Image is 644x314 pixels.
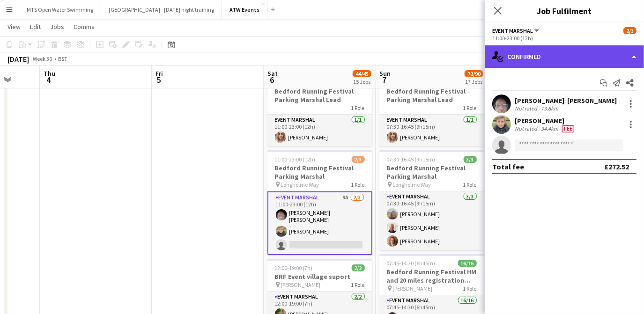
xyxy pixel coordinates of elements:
span: 11:00-23:00 (12h) [275,156,316,163]
div: [PERSON_NAME]| [PERSON_NAME] [515,96,617,105]
button: ATW Events [222,0,267,19]
span: 6 [266,74,278,85]
span: 2/3 [623,27,637,34]
span: 1 Role [463,285,477,292]
span: 1 Role [351,181,365,188]
button: Event Marshal [492,27,540,34]
a: Edit [26,21,44,33]
span: 44/45 [353,70,371,77]
span: 4 [42,74,55,85]
span: Event Marshal [492,27,533,34]
app-card-role: Event Marshal1/107:30-16:45 (9h15m)[PERSON_NAME] [379,115,484,146]
div: Not rated [515,105,539,112]
span: 3/3 [464,156,477,163]
span: [PERSON_NAME] [393,285,433,292]
app-job-card: 11:00-23:00 (12h)1/1Bedford Running Festival Parking Marshal Lead1 RoleEvent Marshal1/111:00-23:0... [267,73,372,146]
span: 16/16 [458,260,477,267]
div: 73.8km [539,105,560,112]
div: 15 Jobs [353,78,371,85]
app-card-role: Event Marshal1/111:00-23:00 (12h)[PERSON_NAME] [267,115,372,146]
app-card-role: Event Marshal3/307:30-16:45 (9h15m)[PERSON_NAME][PERSON_NAME][PERSON_NAME] [379,191,484,250]
div: [PERSON_NAME] [515,117,576,125]
div: 11:00-23:00 (12h) [492,35,637,42]
span: Fri [155,69,163,78]
app-job-card: 11:00-23:00 (12h)2/3Bedford Running Festival Parking Marshal Longholme Way1 RoleEvent Marshal9A2/... [267,150,372,255]
button: [GEOGRAPHIC_DATA] - [DATE] night training [101,0,222,19]
span: 1 Role [351,281,365,288]
span: 12:00-19:00 (7h) [275,264,313,271]
div: [DATE] [7,54,29,64]
span: Sat [267,69,278,78]
span: 1 Role [463,104,477,111]
span: 72/90 [465,70,483,77]
span: Week 36 [31,55,54,62]
div: BST [58,55,67,62]
h3: Bedford Running Festival Parking Marshal [379,164,484,181]
span: Fee [562,125,574,132]
span: View [7,22,21,31]
span: Edit [30,22,41,31]
span: 2/2 [352,264,365,271]
span: Longholme Way [393,181,431,188]
span: Sun [379,69,391,78]
h3: Bedford Running Festival Parking Marshal Lead [379,87,484,104]
h3: Job Fulfilment [485,5,644,17]
a: Jobs [46,21,68,33]
h3: BRF Event village suport [267,272,372,281]
h3: Bedford Running Festival Parking Marshal Lead [267,87,372,104]
app-card-role: Event Marshal9A2/311:00-23:00 (12h)[PERSON_NAME]| [PERSON_NAME][PERSON_NAME] [267,191,372,255]
h3: Bedford Running Festival Parking Marshal [267,164,372,181]
div: Confirmed [485,45,644,68]
span: Comms [74,22,95,31]
div: 17 Jobs [465,78,483,85]
app-job-card: 07:30-16:45 (9h15m)1/1Bedford Running Festival Parking Marshal Lead1 RoleEvent Marshal1/107:30-16... [379,73,484,146]
h3: Bedford Running Festival HM and 20 miles registration baggagge and t- shirts [379,268,484,285]
span: 07:30-16:45 (9h15m) [387,156,436,163]
button: MTS Open Water Swimming [19,0,101,19]
span: 07:45-14:30 (6h45m) [387,260,436,267]
div: Total fee [492,162,524,171]
span: Longholme Way [281,181,319,188]
div: £272.52 [604,162,629,171]
span: 2/3 [352,156,365,163]
div: Not rated [515,125,539,132]
span: [PERSON_NAME] [281,281,321,288]
app-job-card: 07:30-16:45 (9h15m)3/3Bedford Running Festival Parking Marshal Longholme Way1 RoleEvent Marshal3/... [379,150,484,250]
span: 1 Role [351,104,365,111]
div: Crew has different fees then in role [560,125,576,132]
a: Comms [70,21,98,33]
span: Jobs [50,22,64,31]
a: View [4,21,24,33]
span: 7 [378,74,391,85]
span: 1 Role [463,181,477,188]
span: 5 [154,74,163,85]
span: Thu [44,69,55,78]
div: 34.4km [539,125,560,132]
